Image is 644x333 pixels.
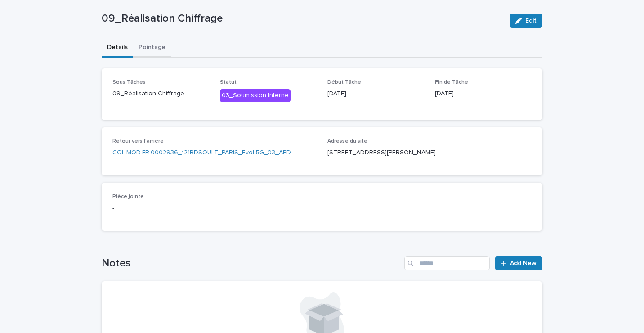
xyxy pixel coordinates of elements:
p: [DATE] [327,89,424,99]
div: 03_Soumission Interne [220,89,291,102]
input: Search [404,256,490,270]
button: Details [102,39,133,58]
span: Fin de Tâche [435,80,468,85]
span: Pièce jointe [112,194,144,199]
span: Retour vers l'arrière [112,139,164,144]
h1: Notes [102,257,401,270]
p: - [112,204,532,213]
span: Début Tâche [327,80,361,85]
button: Edit [510,13,542,28]
a: Add New [495,256,542,270]
span: Sous Tâches [112,80,146,85]
span: Adresse du site [327,139,367,144]
p: [DATE] [435,89,532,99]
p: [STREET_ADDRESS][PERSON_NAME] [327,148,532,157]
span: Edit [525,18,537,24]
p: 09_Réalisation Chiffrage [102,12,502,25]
p: 09_Réalisation Chiffrage [112,89,209,99]
span: Statut [220,80,237,85]
span: Add New [510,260,537,266]
button: Pointage [133,39,171,58]
a: COL.MOD.FR.0002936_121BDSOULT_PARIS_Evol 5G_03_APD [112,148,291,157]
